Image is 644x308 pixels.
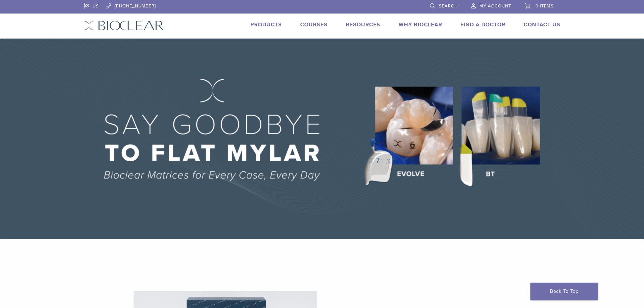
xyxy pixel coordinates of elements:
[346,21,380,28] a: Resources
[530,283,598,300] a: Back To Top
[84,21,164,30] img: Bioclear
[460,21,505,28] a: Find A Doctor
[300,21,328,28] a: Courses
[535,3,554,9] span: 0 items
[251,21,282,28] a: Products
[399,21,442,28] a: Why Bioclear
[524,21,560,28] a: Contact Us
[439,3,458,9] span: Search
[479,3,511,9] span: My Account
